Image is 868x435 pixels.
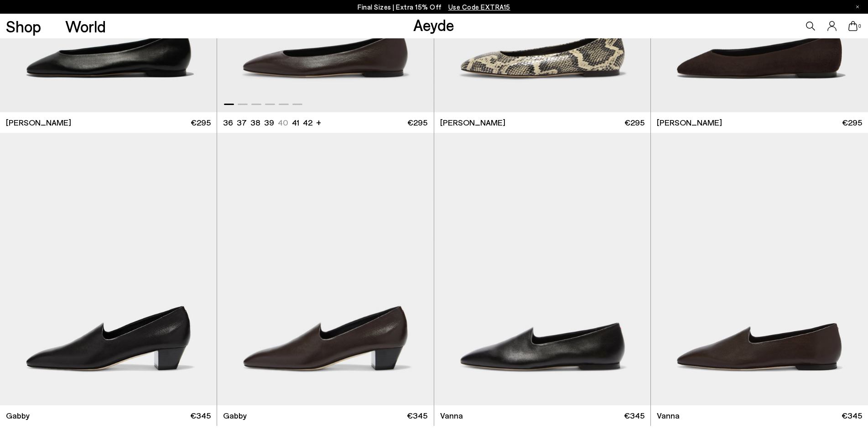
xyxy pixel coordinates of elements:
[651,133,868,405] img: Vanna Almond-Toe Loafers
[624,117,645,128] span: €295
[6,410,30,421] span: Gabby
[223,117,233,128] li: 36
[190,410,211,421] span: €345
[264,117,274,128] li: 39
[413,15,454,34] a: Aeyde
[448,3,510,11] span: Navigate to /collections/ss25-final-sizes
[434,133,651,405] div: 1 / 6
[292,117,299,128] li: 41
[651,112,868,133] a: [PERSON_NAME] €295
[191,117,211,128] span: €295
[657,117,722,128] span: [PERSON_NAME]
[223,410,247,421] span: Gabby
[842,410,862,421] span: €345
[237,117,247,128] li: 37
[440,410,463,421] span: Vanna
[624,410,645,421] span: €345
[657,410,680,421] span: Vanna
[6,117,71,128] span: [PERSON_NAME]
[848,21,858,31] a: 0
[434,133,651,405] img: Vanna Almond-Toe Loafers
[434,133,651,405] a: Next slide Previous slide
[858,24,862,29] span: 0
[217,405,434,426] a: Gabby €345
[651,405,868,426] a: Vanna €345
[6,18,41,34] a: Shop
[217,133,434,405] a: Next slide Previous slide
[65,18,106,34] a: World
[223,117,310,128] ul: variant
[434,112,651,133] a: [PERSON_NAME] €295
[217,133,434,405] div: 1 / 6
[303,117,312,128] li: 42
[407,117,427,128] span: €295
[217,112,434,133] a: 36 37 38 39 40 41 42 + €295
[316,116,321,128] li: +
[358,1,510,13] p: Final Sizes | Extra 15% Off
[250,117,260,128] li: 38
[407,410,427,421] span: €345
[440,117,505,128] span: [PERSON_NAME]
[434,405,651,426] a: Vanna €345
[217,133,434,405] img: Gabby Almond-Toe Loafers
[842,117,862,128] span: €295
